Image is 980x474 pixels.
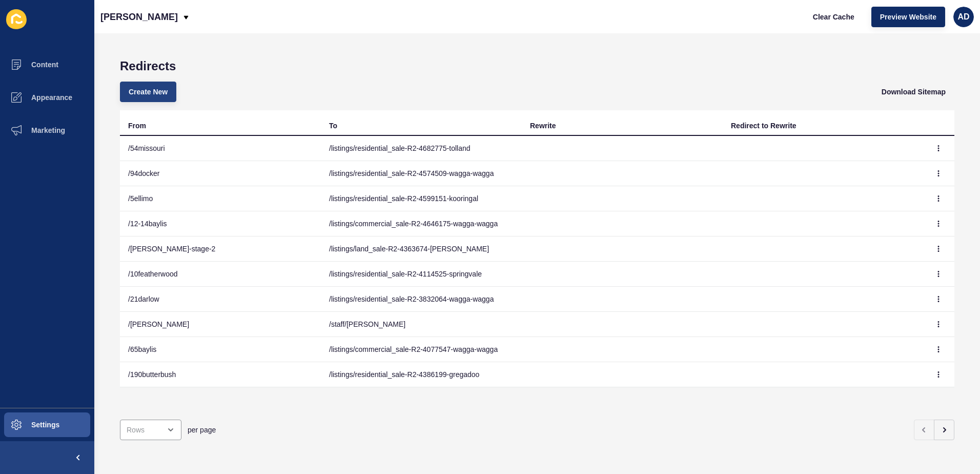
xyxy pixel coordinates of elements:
span: Preview Website [880,12,936,22]
td: /5ellimo [120,186,321,211]
div: Rewrite [530,121,556,131]
div: From [128,121,146,131]
td: /listings/residential_sale-R2-4386199-gregadoo [321,362,522,387]
span: Download Sitemap [882,87,946,97]
td: /listings/residential_sale-R2-4574509-wagga-wagga [321,161,522,186]
h1: Redirects [120,59,954,73]
div: open menu [120,420,181,440]
td: /10featherwood [120,262,321,287]
td: /listings/residential_sale-R2-3832064-wagga-wagga [321,287,522,312]
td: /[PERSON_NAME]-stage-2 [120,236,321,262]
td: /54missouri [120,136,321,161]
td: /12-14baylis [120,211,321,236]
td: /listings/residential_sale-R2-4114525-springvale [321,262,522,287]
td: /listings/residential_sale-R2-4682775-tolland [321,136,522,161]
div: Redirect to Rewrite [731,121,797,131]
p: [PERSON_NAME] [100,4,178,30]
td: /listings/commercial_sale-R2-4077547-wagga-wagga [321,337,522,362]
span: per page [188,425,216,435]
td: /listings/land_sale-R2-4363674-[PERSON_NAME] [321,236,522,262]
div: To [329,121,337,131]
td: /listings/commercial_sale-R2-4646175-wagga-wagga [321,211,522,236]
td: /21darlow [120,287,321,312]
span: AD [957,12,969,22]
span: Clear Cache [813,12,854,22]
td: /94docker [120,161,321,186]
button: Download Sitemap [873,82,954,102]
td: /staff/[PERSON_NAME] [321,312,522,337]
button: Preview Website [871,7,945,27]
button: Clear Cache [804,7,863,27]
td: /65baylis [120,337,321,362]
td: /190butterbush [120,362,321,387]
span: Create New [129,87,168,97]
button: Create New [120,82,176,102]
td: /[PERSON_NAME] [120,312,321,337]
td: /listings/residential_sale-R2-4599151-kooringal [321,186,522,211]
